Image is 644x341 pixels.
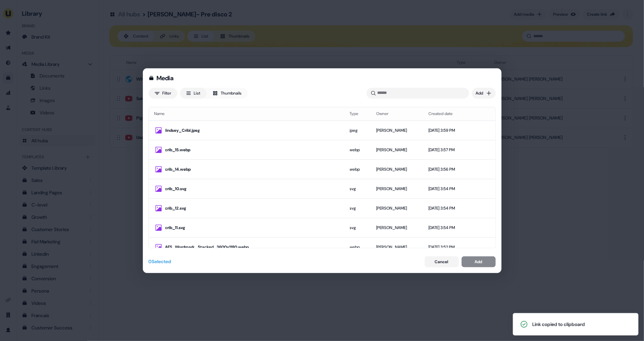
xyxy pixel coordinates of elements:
th: Created date [423,107,471,121]
button: Add [472,88,496,99]
div: crib_12.svg [165,205,339,212]
div: [DATE] 3:52 PM [428,244,466,251]
div: [DATE] 3:57 PM [428,146,466,153]
div: [PERSON_NAME] [376,205,417,212]
div: 0 Selected [149,258,172,265]
div: crib_11.svg [165,224,339,231]
th: Type [344,107,371,121]
div: crib_14.webp [165,166,339,173]
div: [DATE] 3:56 PM [428,166,466,173]
div: AFS_Wordmark_Stacked_3600x1180.webp [165,244,339,251]
th: Name [149,107,344,121]
div: [PERSON_NAME] [376,244,417,251]
div: [PERSON_NAME] [376,127,417,134]
button: Cancel [425,256,459,267]
button: List [180,88,206,99]
div: svg [350,205,366,212]
div: [PERSON_NAME] [376,146,417,153]
div: webp [350,146,366,153]
div: [DATE] 3:54 PM [428,185,466,192]
div: crib_15.webp [165,146,339,153]
div: [DATE] 3:54 PM [428,224,466,231]
div: webp [350,166,366,173]
button: Filter [149,88,177,99]
th: Owner [371,107,423,121]
div: jpeg [350,127,366,134]
div: svg [350,185,366,192]
div: crib_10.svg [165,185,339,192]
div: [PERSON_NAME] [376,224,417,231]
div: [PERSON_NAME] [376,166,417,173]
div: [DATE] 3:59 PM [428,127,466,134]
div: Media [157,74,174,82]
button: Thumbnails [206,88,248,99]
div: [PERSON_NAME] [376,185,417,192]
div: lindsey_Cribl.jpeg [165,127,339,134]
div: webp [350,244,366,251]
div: svg [350,224,366,231]
div: [DATE] 3:54 PM [428,205,466,212]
